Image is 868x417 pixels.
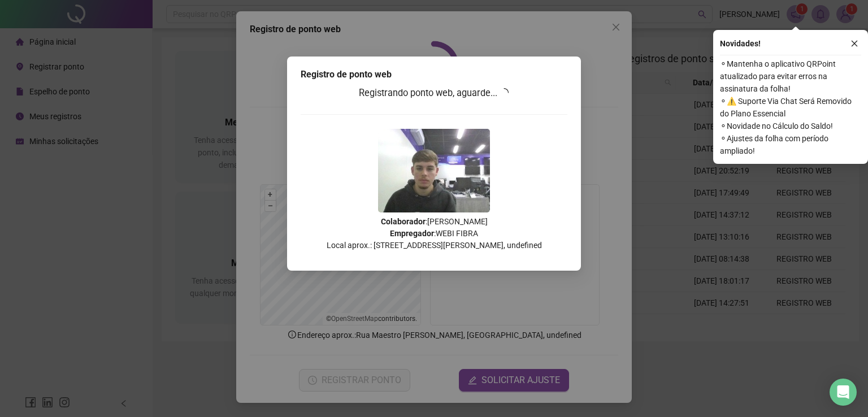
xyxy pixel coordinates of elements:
span: ⚬ Ajustes da folha com período ampliado! [720,132,861,157]
span: ⚬ ⚠️ Suporte Via Chat Será Removido do Plano Essencial [720,95,861,120]
strong: Empregador [390,229,434,238]
img: 9k= [378,129,490,212]
h3: Registrando ponto web, aguarde... [301,86,567,101]
span: loading [500,88,509,97]
strong: Colaborador [381,217,426,226]
div: Open Intercom Messenger [830,379,857,406]
span: Novidades ! [720,37,761,50]
span: close [850,40,858,47]
span: ⚬ Mantenha o aplicativo QRPoint atualizado para evitar erros na assinatura da folha! [720,58,861,95]
div: Registro de ponto web [301,68,567,81]
p: : [PERSON_NAME] : WEBI FIBRA Local aprox.: [STREET_ADDRESS][PERSON_NAME], undefined [301,216,567,251]
span: ⚬ Novidade no Cálculo do Saldo! [720,120,861,132]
